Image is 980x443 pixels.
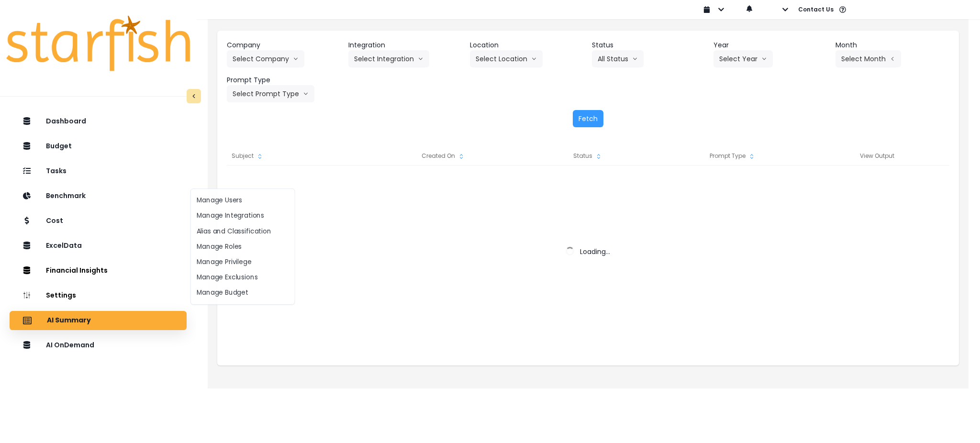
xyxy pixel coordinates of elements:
[256,153,264,160] svg: sort
[46,217,63,225] p: Cost
[573,110,603,127] button: Fetch
[10,162,187,181] button: Tasks
[10,311,187,330] button: AI Summary
[191,269,295,285] button: Manage Exclusions
[10,286,187,305] button: Settings
[227,75,341,85] header: Prompt Type
[191,254,295,269] button: Manage Privilege
[46,242,82,250] p: ExcelData
[580,247,610,256] span: Loading...
[660,146,805,166] div: Prompt Type
[227,40,341,50] header: Company
[418,54,423,64] svg: arrow down line
[713,50,773,67] button: Select Yeararrow down line
[303,89,309,99] svg: arrow down line
[835,50,901,67] button: Select Montharrow left line
[10,261,187,280] button: Financial Insights
[531,54,537,64] svg: arrow down line
[46,142,72,150] p: Budget
[10,336,187,355] button: AI OnDemand
[46,341,94,349] p: AI OnDemand
[348,40,462,50] header: Integration
[371,146,516,166] div: Created On
[592,50,644,67] button: All Statusarrow down line
[748,153,756,160] svg: sort
[293,54,299,64] svg: arrow down line
[835,40,949,50] header: Month
[47,316,91,325] p: AI Summary
[191,208,295,223] button: Manage Integrations
[191,285,295,300] button: Manage Budget
[227,50,304,67] button: Select Companyarrow down line
[595,153,602,160] svg: sort
[191,192,295,208] button: Manage Users
[227,146,371,166] div: Subject
[761,54,767,64] svg: arrow down line
[227,85,314,102] button: Select Prompt Typearrow down line
[191,223,295,239] button: Alias and Classification
[46,192,86,200] p: Benchmark
[10,236,187,255] button: ExcelData
[516,146,660,166] div: Status
[805,146,949,166] div: View Output
[46,167,67,175] p: Tasks
[10,187,187,206] button: Benchmark
[10,137,187,156] button: Budget
[191,239,295,254] button: Manage Roles
[470,50,543,67] button: Select Locationarrow down line
[592,40,706,50] header: Status
[632,54,638,64] svg: arrow down line
[10,211,187,231] button: Cost
[46,117,86,125] p: Dashboard
[890,54,895,64] svg: arrow left line
[457,153,465,160] svg: sort
[713,40,827,50] header: Year
[348,50,429,67] button: Select Integrationarrow down line
[10,112,187,131] button: Dashboard
[470,40,584,50] header: Location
